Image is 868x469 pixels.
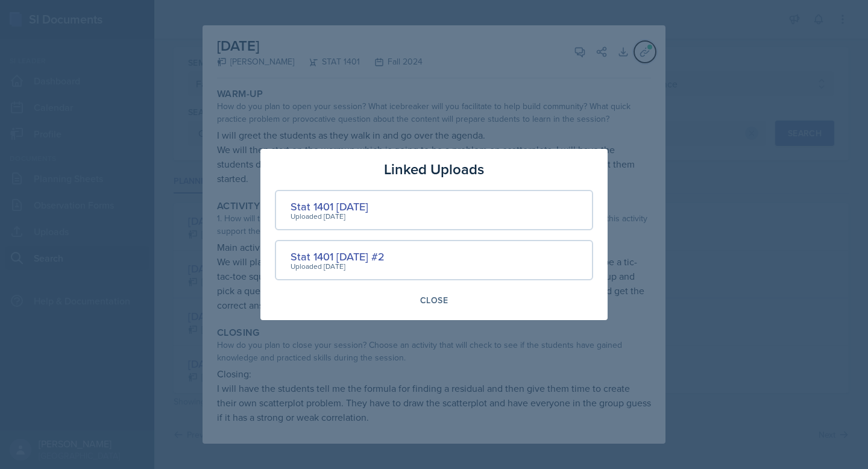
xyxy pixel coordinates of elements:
[420,295,448,305] div: Close
[291,211,368,222] div: Uploaded [DATE]
[291,261,385,272] div: Uploaded [DATE]
[291,248,385,265] div: Stat 1401 [DATE] #2
[384,159,484,180] h3: Linked Uploads
[291,198,368,215] div: Stat 1401 [DATE]
[412,290,456,310] button: Close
